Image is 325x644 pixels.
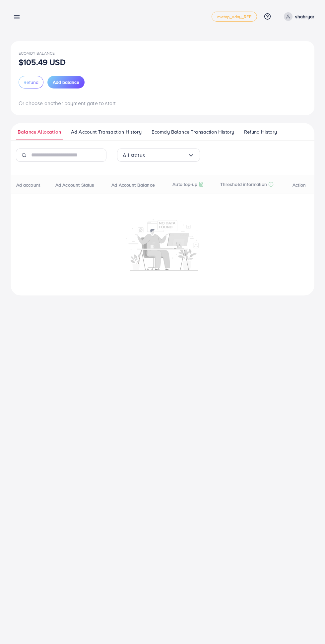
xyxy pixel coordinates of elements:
p: Or choose another payment gate to start [19,99,306,107]
p: $105.49 USD [19,58,66,66]
span: Balance Allocation [18,128,61,136]
span: Ecomdy Balance Transaction History [152,128,234,136]
span: Add balance [53,79,79,86]
span: All status [123,150,145,160]
span: Ecomdy Balance [19,50,55,56]
a: metap_oday_REF [212,12,257,22]
div: Search for option [117,148,200,162]
input: Search for option [145,150,188,160]
span: metap_oday_REF [217,15,251,19]
span: Ad Account Transaction History [71,128,142,136]
span: Refund [24,79,38,86]
a: shahryar [281,12,314,21]
button: Refund [19,76,43,88]
button: Add balance [47,76,85,88]
span: Refund History [244,128,277,136]
p: shahryar [295,13,314,21]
